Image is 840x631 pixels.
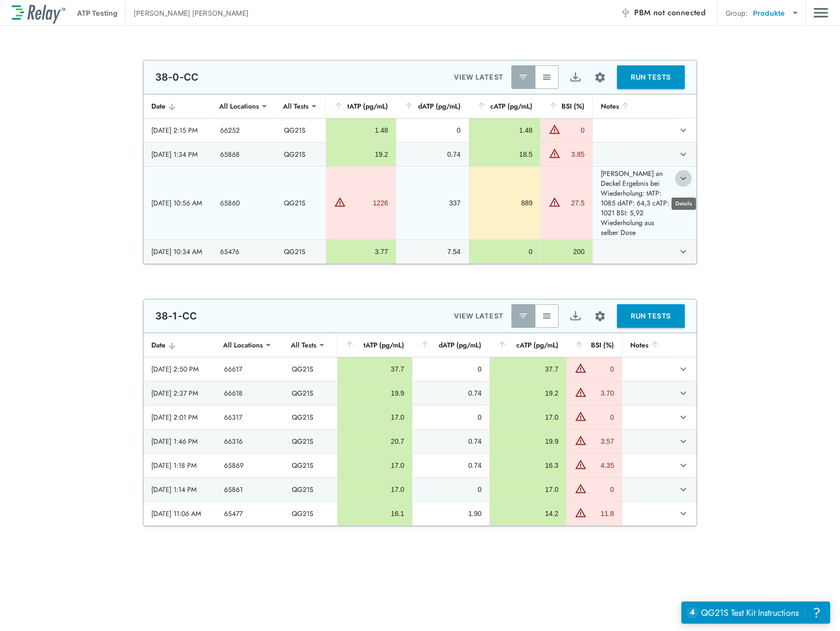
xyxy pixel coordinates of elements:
p: VIEW LATEST [454,71,504,83]
table: sticky table [143,94,697,264]
button: expand row [675,457,692,474]
td: 65861 [216,478,284,501]
div: 3.57 [589,436,614,446]
div: 1.48 [334,125,388,135]
div: 0 [563,125,585,135]
td: 66316 [216,430,284,453]
img: View All [542,72,552,82]
p: VIEW LATEST [454,310,504,322]
td: 66617 [216,357,284,381]
img: Latest [518,72,528,82]
div: 0.74 [420,388,482,398]
div: 16.1 [345,509,404,518]
img: Warning [575,459,587,470]
img: Warning [575,410,587,422]
td: QG21S [284,381,337,405]
td: QG21S [284,405,337,429]
div: 14.2 [498,509,558,518]
div: [DATE] 2:50 PM [151,364,208,374]
div: 1.48 [477,125,532,135]
p: Group: [726,8,748,18]
p: ATP Testing [77,8,117,18]
td: 65868 [212,143,276,166]
td: 65869 [216,454,284,477]
span: PBM [634,6,705,20]
div: 7.54 [404,247,461,257]
button: expand row [675,481,692,498]
img: Export Icon [569,310,582,322]
td: QG21S [276,143,326,166]
div: 20.7 [345,436,404,446]
div: 19.9 [498,436,558,446]
p: 38-1-CC [155,310,197,322]
div: [DATE] 10:34 AM [151,247,204,257]
td: QG21S [284,357,337,381]
img: Warning [575,362,587,374]
div: [DATE] 1:46 PM [151,436,208,446]
button: Export [563,65,587,89]
th: Date [143,94,212,118]
img: Latest [518,311,528,321]
div: [DATE] 11:06 AM [151,509,208,518]
td: QG21S [284,478,337,501]
img: Settings Icon [594,310,606,322]
div: 0 [589,364,614,374]
div: 17.0 [345,485,404,494]
div: 0 [404,125,461,135]
div: 17.0 [498,485,558,494]
div: Details [672,198,696,210]
img: Warning [549,123,560,135]
td: 65477 [216,502,284,525]
td: 66317 [216,405,284,429]
div: [DATE] 1:18 PM [151,460,208,470]
button: PBM not connected [616,3,709,23]
button: expand row [675,385,692,402]
div: 889 [477,198,532,208]
div: 0.74 [404,149,461,159]
div: [DATE] 2:01 PM [151,412,208,422]
div: Notes [630,339,665,351]
img: View All [542,311,552,321]
div: [DATE] 1:34 PM [151,149,204,159]
td: QG21S [284,454,337,477]
img: Warning [575,386,587,398]
td: 66252 [212,118,276,142]
div: 19.2 [334,149,388,159]
div: [DATE] 2:15 PM [151,125,204,135]
div: 3.77 [334,247,388,257]
p: [PERSON_NAME] [PERSON_NAME] [134,8,249,18]
div: 17.0 [345,412,404,422]
button: expand row [675,243,692,260]
img: Warning [549,196,560,208]
button: expand row [675,505,692,522]
iframe: Resource center [681,602,830,624]
div: 37.7 [498,364,558,374]
td: QG21S [284,430,337,453]
td: 65860 [212,167,276,239]
img: Warning [549,147,560,159]
div: All Tests [284,335,323,355]
table: sticky table [143,333,697,526]
div: 17.0 [345,460,404,470]
div: cATP (pg/mL) [497,339,558,351]
td: 66618 [216,381,284,405]
div: Notes [601,100,666,112]
td: 65476 [212,240,276,263]
td: QG21S [284,502,337,525]
div: 4.35 [589,460,614,470]
div: tATP (pg/mL) [334,100,388,112]
td: [PERSON_NAME] an Deckel Ergebnis bei Wiederholung: tATP: 1085 dATP: 64,3 cATP: 1021 BSI: 5,92 Wie... [592,167,674,239]
div: cATP (pg/mL) [476,100,532,112]
div: BSI (%) [574,339,614,351]
div: 0 [420,412,482,422]
img: Offline Icon [620,8,630,18]
div: 17.0 [498,412,558,422]
div: [DATE] 10:56 AM [151,198,204,208]
img: Export Icon [569,71,582,84]
div: 19.2 [498,388,558,398]
img: LuminUltra Relay [12,2,65,24]
div: All Locations [212,96,266,116]
button: Export [563,304,587,328]
button: Main menu [813,3,828,22]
